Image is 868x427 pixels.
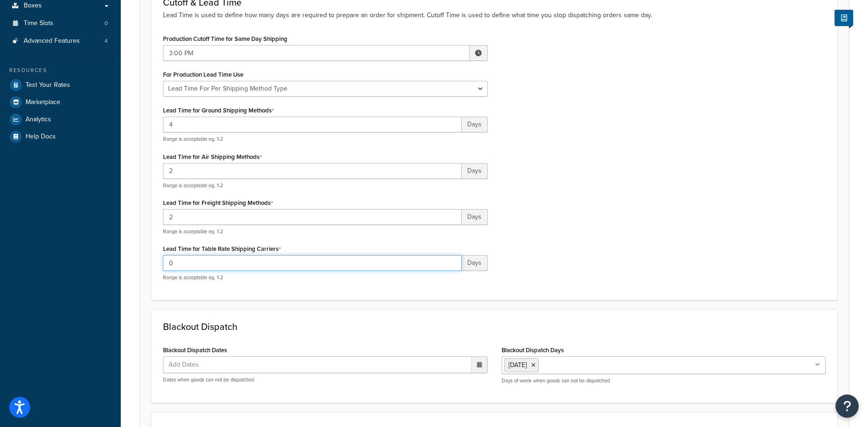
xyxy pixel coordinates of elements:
label: Lead Time for Air Shipping Methods [163,153,262,161]
div: Resources [7,66,114,74]
span: Advanced Features [24,37,80,45]
label: Lead Time for Freight Shipping Methods [163,199,273,207]
span: Marketplace [26,99,60,106]
p: Range is acceptable eg. 1-2 [163,136,488,143]
span: [DATE] [509,360,527,370]
span: Boxes [24,2,42,10]
a: Analytics [7,111,114,128]
li: Time Slots [7,15,114,32]
label: Blackout Dispatch Days [502,347,564,354]
p: Lead Time is used to define how many days are required to prepare an order for shipment. Cutoff T... [163,10,826,20]
label: Production Cutoff Time for Same Day Shipping [163,35,287,42]
span: Time Slots [24,20,53,27]
button: Open Resource Center [835,394,859,418]
span: Days [462,209,488,225]
p: Range is acceptable eg. 1-2 [163,274,488,281]
span: Days [462,163,488,179]
span: 4 [104,37,108,45]
span: Days [462,117,488,132]
label: Lead Time for Table Rate Shipping Carriers [163,245,281,253]
a: Advanced Features4 [7,33,114,50]
span: Help Docs [26,133,56,141]
span: 0 [104,20,108,27]
li: Advanced Features [7,33,114,50]
label: Lead Time for Ground Shipping Methods [163,107,274,114]
a: Help Docs [7,128,114,145]
label: Blackout Dispatch Dates [163,347,227,354]
span: Analytics [26,116,51,124]
span: Add Dates [166,357,210,373]
span: Days [462,255,488,271]
button: Show Help Docs [835,10,853,26]
p: Range is acceptable eg. 1-2 [163,182,488,189]
a: Test Your Rates [7,77,114,93]
p: Range is acceptable eg. 1-2 [163,228,488,235]
p: Days of week when goods can not be dispatched [502,377,826,384]
label: For Production Lead Time Use [163,71,243,78]
a: Marketplace [7,94,114,111]
p: Dates when goods can not be dispatched [163,376,488,383]
h3: Blackout Dispatch [163,322,826,332]
a: Time Slots0 [7,15,114,32]
span: Test Your Rates [26,81,70,89]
